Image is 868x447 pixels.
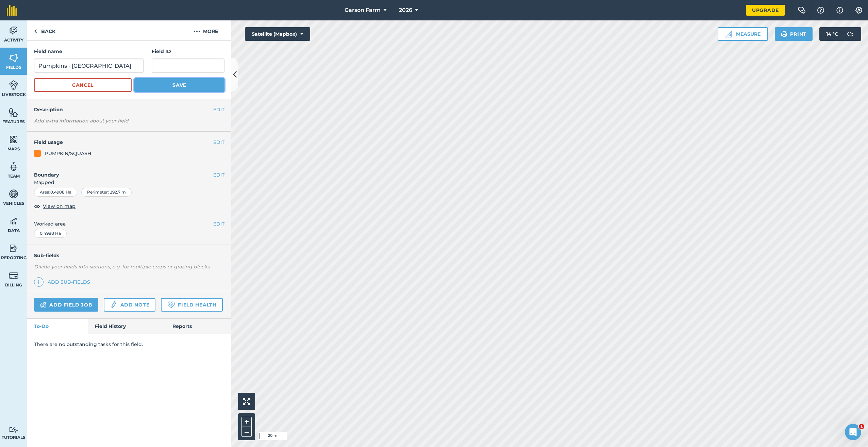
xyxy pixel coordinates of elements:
[34,264,210,270] em: Divide your fields into sections, e.g. for multiple crops or grazing blocks
[9,427,18,433] img: svg+xml;base64,PD94bWwgdmVyc2lvbj0iMS4wIiBlbmNvZGluZz0idXRmLTgiPz4KPCEtLSBHZW5lcmF0b3I6IEFkb2JlIE...
[34,188,77,197] div: Area : 0.4988 Ha
[798,7,806,14] img: Two speech bubbles overlapping with the left bubble in the forefront
[34,298,98,312] a: Add field job
[844,27,857,41] img: svg+xml;base64,PD94bWwgdmVyc2lvbj0iMS4wIiBlbmNvZGluZz0idXRmLTgiPz4KPCEtLSBHZW5lcmF0b3I6IEFkb2JlIE...
[36,278,41,286] img: svg+xml;base64,PHN2ZyB4bWxucz0iaHR0cDovL3d3dy53My5vcmcvMjAwMC9zdmciIHdpZHRoPSIxNCIgaGVpZ2h0PSIyNC...
[845,424,861,440] iframe: Intercom live chat
[34,138,213,146] h4: Field usage
[213,220,224,228] button: EDIT
[34,341,224,348] p: There are no outstanding tasks for this field.
[817,7,825,14] img: A question mark icon
[27,252,231,259] h4: Sub-fields
[81,188,132,197] div: Perimeter : 292.7 m
[213,106,224,113] button: EDIT
[241,417,252,427] button: +
[243,398,250,405] img: Four arrows, one pointing top left, one top right, one bottom right and the last bottom left
[9,53,18,63] img: svg+xml;base64,PHN2ZyB4bWxucz0iaHR0cDovL3d3dy53My5vcmcvMjAwMC9zdmciIHdpZHRoPSI1NiIgaGVpZ2h0PSI2MC...
[34,118,129,124] em: Add extra information about your field
[213,171,224,179] button: EDIT
[27,20,62,40] a: Back
[161,298,222,312] a: Field Health
[180,20,231,40] button: More
[166,319,231,334] a: Reports
[34,27,37,35] img: svg+xml;base64,PHN2ZyB4bWxucz0iaHR0cDovL3d3dy53My5vcmcvMjAwMC9zdmciIHdpZHRoPSI5IiBoZWlnaHQ9IjI0Ii...
[9,26,18,36] img: svg+xml;base64,PD94bWwgdmVyc2lvbj0iMS4wIiBlbmNvZGluZz0idXRmLTgiPz4KPCEtLSBHZW5lcmF0b3I6IEFkb2JlIE...
[43,202,76,210] span: View on map
[241,427,252,437] button: –
[9,270,18,281] img: svg+xml;base64,PD94bWwgdmVyc2lvbj0iMS4wIiBlbmNvZGluZz0idXRmLTgiPz4KPCEtLSBHZW5lcmF0b3I6IEFkb2JlIE...
[88,319,165,334] a: Field History
[399,6,412,14] span: 2026
[746,5,785,16] a: Upgrade
[9,107,18,117] img: svg+xml;base64,PHN2ZyB4bWxucz0iaHR0cDovL3d3dy53My5vcmcvMjAwMC9zdmciIHdpZHRoPSI1NiIgaGVpZ2h0PSI2MC...
[859,424,864,429] span: 1
[34,220,224,228] span: Worked area
[718,27,768,41] button: Measure
[775,27,813,41] button: Print
[34,78,132,92] button: Cancel
[245,27,310,41] button: Satellite (Mapbox)
[45,150,91,157] div: PUMPKIN/SQUASH
[826,27,838,41] span: 14 ° C
[855,7,863,14] img: A cog icon
[34,202,40,210] img: svg+xml;base64,PHN2ZyB4bWxucz0iaHR0cDovL3d3dy53My5vcmcvMjAwMC9zdmciIHdpZHRoPSIxOCIgaGVpZ2h0PSIyNC...
[34,106,224,113] h4: Description
[781,30,787,38] img: svg+xml;base64,PHN2ZyB4bWxucz0iaHR0cDovL3d3dy53My5vcmcvMjAwMC9zdmciIHdpZHRoPSIxOSIgaGVpZ2h0PSIyNC...
[34,202,76,210] button: View on map
[819,27,861,41] button: 14 °C
[9,80,18,90] img: svg+xml;base64,PD94bWwgdmVyc2lvbj0iMS4wIiBlbmNvZGluZz0idXRmLTgiPz4KPCEtLSBHZW5lcmF0b3I6IEFkb2JlIE...
[9,134,18,145] img: svg+xml;base64,PHN2ZyB4bWxucz0iaHR0cDovL3d3dy53My5vcmcvMjAwMC9zdmciIHdpZHRoPSI1NiIgaGVpZ2h0PSI2MC...
[34,277,93,287] a: Add sub-fields
[836,6,843,14] img: svg+xml;base64,PHN2ZyB4bWxucz0iaHR0cDovL3d3dy53My5vcmcvMjAwMC9zdmciIHdpZHRoPSIxNyIgaGVpZ2h0PSIxNy...
[725,31,732,37] img: Ruler icon
[110,301,117,309] img: svg+xml;base64,PD94bWwgdmVyc2lvbj0iMS4wIiBlbmNvZGluZz0idXRmLTgiPz4KPCEtLSBHZW5lcmF0b3I6IEFkb2JlIE...
[104,298,155,312] a: Add note
[213,138,224,146] button: EDIT
[34,48,144,55] h4: Field name
[134,78,224,92] button: Save
[27,179,231,186] span: Mapped
[34,229,67,238] div: 0.4988 Ha
[194,27,200,35] img: svg+xml;base64,PHN2ZyB4bWxucz0iaHR0cDovL3d3dy53My5vcmcvMjAwMC9zdmciIHdpZHRoPSIyMCIgaGVpZ2h0PSIyNC...
[40,301,47,309] img: svg+xml;base64,PD94bWwgdmVyc2lvbj0iMS4wIiBlbmNvZGluZz0idXRmLTgiPz4KPCEtLSBHZW5lcmF0b3I6IEFkb2JlIE...
[27,164,213,179] h4: Boundary
[345,6,381,14] span: Garson Farm
[9,189,18,199] img: svg+xml;base64,PD94bWwgdmVyc2lvbj0iMS4wIiBlbmNvZGluZz0idXRmLTgiPz4KPCEtLSBHZW5lcmF0b3I6IEFkb2JlIE...
[7,5,17,16] img: fieldmargin Logo
[9,243,18,253] img: svg+xml;base64,PD94bWwgdmVyc2lvbj0iMS4wIiBlbmNvZGluZz0idXRmLTgiPz4KPCEtLSBHZW5lcmF0b3I6IEFkb2JlIE...
[152,48,224,55] h4: Field ID
[9,162,18,172] img: svg+xml;base64,PD94bWwgdmVyc2lvbj0iMS4wIiBlbmNvZGluZz0idXRmLTgiPz4KPCEtLSBHZW5lcmF0b3I6IEFkb2JlIE...
[27,319,88,334] a: To-Do
[9,216,18,226] img: svg+xml;base64,PD94bWwgdmVyc2lvbj0iMS4wIiBlbmNvZGluZz0idXRmLTgiPz4KPCEtLSBHZW5lcmF0b3I6IEFkb2JlIE...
